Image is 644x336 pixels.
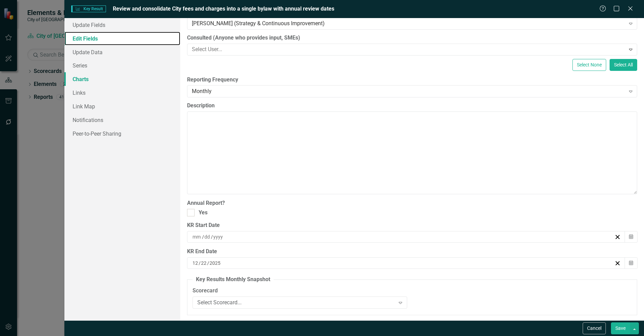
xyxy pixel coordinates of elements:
[187,34,637,42] label: Consulted (Anyone who provides input, SMEs)
[187,248,637,256] div: KR End Date
[199,260,201,266] span: /
[64,100,180,113] a: Link Map
[192,88,625,95] div: Monthly
[187,102,637,110] label: Description
[113,5,334,12] span: Review and consolidate City fees and charges into a single bylaw with annual review dates
[583,322,606,334] button: Cancel
[611,322,630,334] button: Save
[572,59,606,71] button: Select None
[64,127,180,140] a: Peer-to-Peer Sharing
[204,233,211,240] input: dd
[202,234,204,240] span: /
[187,222,637,229] div: KR Start Date
[64,72,180,86] a: Charts
[71,5,106,12] span: Key Result
[187,199,637,207] label: Annual Report?
[64,59,180,72] a: Series
[197,299,395,306] div: Select Scorecard...
[199,209,208,217] div: Yes
[192,233,202,240] input: mm
[192,19,625,27] div: [PERSON_NAME] (Strategy & Continuous Improvement)
[610,59,637,71] button: Select All
[207,260,209,266] span: /
[64,113,180,127] a: Notifications
[64,18,180,32] a: Update Fields
[193,276,274,284] legend: Key Results Monthly Snapshot
[64,32,180,45] a: Edit Fields
[211,234,213,240] span: /
[187,76,637,84] label: Reporting Frequency
[213,233,224,240] input: yyyy
[193,287,407,295] label: Scorecard
[64,45,180,59] a: Update Data
[64,86,180,100] a: Links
